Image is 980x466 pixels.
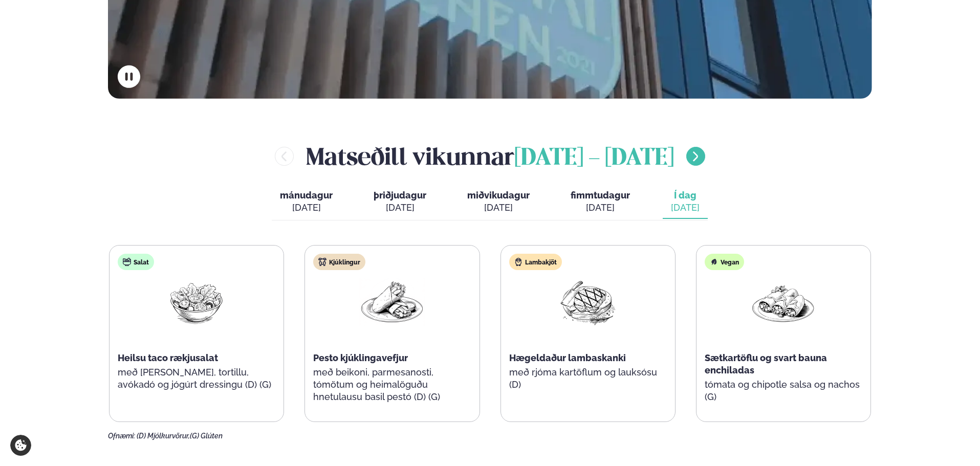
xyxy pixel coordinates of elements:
[571,190,630,201] span: fimmtudagur
[467,202,530,214] div: [DATE]
[306,140,674,173] h2: Matseðill vikunnar
[514,258,522,266] img: Lamb.svg
[313,254,365,270] div: Kjúklingur
[313,352,408,363] span: Pesto kjúklingavefjur
[272,185,341,219] button: mánudagur [DATE]
[509,366,667,391] p: með rjóma kartöflum og lauksósu (D)
[374,190,426,201] span: þriðjudagur
[190,432,223,440] span: (G) Glúten
[467,190,530,201] span: miðvikudagur
[108,432,135,440] span: Ofnæmi:
[571,202,630,214] div: [DATE]
[359,278,425,326] img: Wraps.png
[123,258,131,266] img: salad.svg
[365,185,434,219] button: þriðjudagur [DATE]
[671,189,700,202] span: Í dag
[710,258,718,266] img: Vegan.svg
[118,366,275,391] p: með [PERSON_NAME], tortillu, avókadó og jógúrt dressingu (D) (G)
[318,258,326,266] img: chicken.svg
[280,202,333,214] div: [DATE]
[313,366,471,403] p: með beikoni, parmesanosti, tómötum og heimalöguðu hnetulausu basil pestó (D) (G)
[705,379,862,403] p: tómata og chipotle salsa og nachos (G)
[751,278,816,326] img: Enchilada.png
[555,278,621,326] img: Beef-Meat.png
[164,278,229,326] img: Salad.png
[705,254,744,270] div: Vegan
[562,185,638,219] button: fimmtudagur [DATE]
[118,352,218,363] span: Heilsu taco rækjusalat
[705,352,827,375] span: Sætkartöflu og svart bauna enchiladas
[671,202,700,214] div: [DATE]
[514,147,674,170] span: [DATE] - [DATE]
[280,190,333,201] span: mánudagur
[459,185,538,219] button: miðvikudagur [DATE]
[663,185,708,219] button: Í dag [DATE]
[509,254,562,270] div: Lambakjöt
[374,202,426,214] div: [DATE]
[137,432,190,440] span: (D) Mjólkurvörur,
[509,352,626,363] span: Hægeldaður lambaskanki
[686,147,705,166] button: menu-btn-right
[10,435,31,456] a: Cookie settings
[275,147,294,166] button: menu-btn-left
[118,254,154,270] div: Salat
